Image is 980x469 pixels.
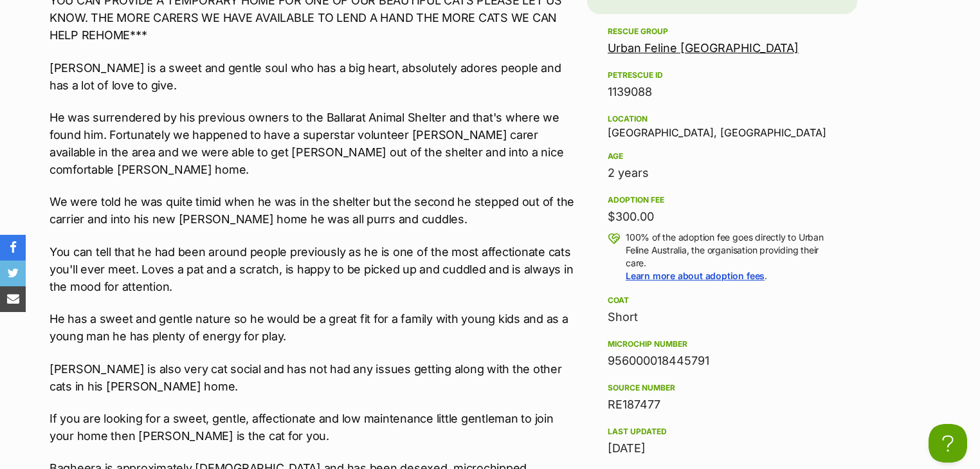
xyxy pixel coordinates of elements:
div: [DATE] [608,439,837,457]
p: 100% of the adoption fee goes directly to Urban Feline Australia, the organisation providing thei... [626,231,837,282]
div: RE187477 [608,396,837,414]
div: Last updated [608,427,837,437]
div: Age [608,151,837,161]
p: [PERSON_NAME] is also very cat social and has not had any issues getting along with the other cat... [50,360,581,395]
div: Rescue group [608,26,837,37]
div: 1139088 [608,83,837,101]
div: Coat [608,295,837,306]
div: [GEOGRAPHIC_DATA], [GEOGRAPHIC_DATA] [608,111,837,138]
p: He has a sweet and gentle nature so he would be a great fit for a family with young kids and as a... [50,310,581,345]
p: He was surrendered by his previous owners to the Ballarat Animal Shelter and that's where we foun... [50,109,581,178]
p: [PERSON_NAME] is a sweet and gentle soul who has a big heart, absolutely adores people and has a ... [50,59,581,94]
a: Learn more about adoption fees [626,270,765,281]
div: 2 years [608,164,837,182]
div: $300.00 [608,208,837,226]
div: Adoption fee [608,195,837,205]
p: We were told he was quite timid when he was in the shelter but the second he stepped out of the c... [50,193,581,228]
div: Location [608,114,837,124]
p: You can tell that he had been around people previously as he is one of the most affectionate cats... [50,243,581,295]
div: Short [608,308,837,326]
p: If you are looking for a sweet, gentle, affectionate and low maintenance little gentleman to join... [50,410,581,445]
a: Urban Feline [GEOGRAPHIC_DATA] [608,41,799,55]
div: Source number [608,383,837,393]
div: 956000018445791 [608,352,837,370]
div: PetRescue ID [608,70,837,80]
div: Microchip number [608,339,837,349]
iframe: Help Scout Beacon - Open [929,424,967,463]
